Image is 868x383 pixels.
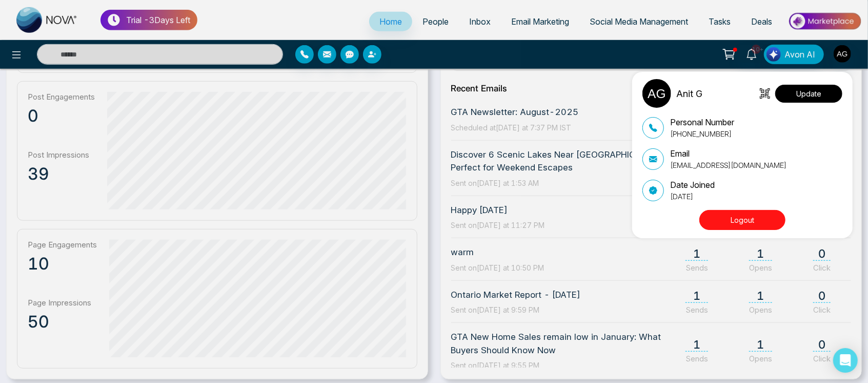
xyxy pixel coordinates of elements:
[775,85,842,103] button: Update
[676,87,702,101] p: Anit G
[670,128,734,139] p: [PHONE_NUMBER]
[670,179,715,191] p: Date Joined
[699,210,785,230] button: Logout
[670,116,734,128] p: Personal Number
[833,348,858,373] div: Open Intercom Messenger
[670,191,715,202] p: [DATE]
[670,160,786,170] p: [EMAIL_ADDRESS][DOMAIN_NAME]
[670,147,786,160] p: Email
